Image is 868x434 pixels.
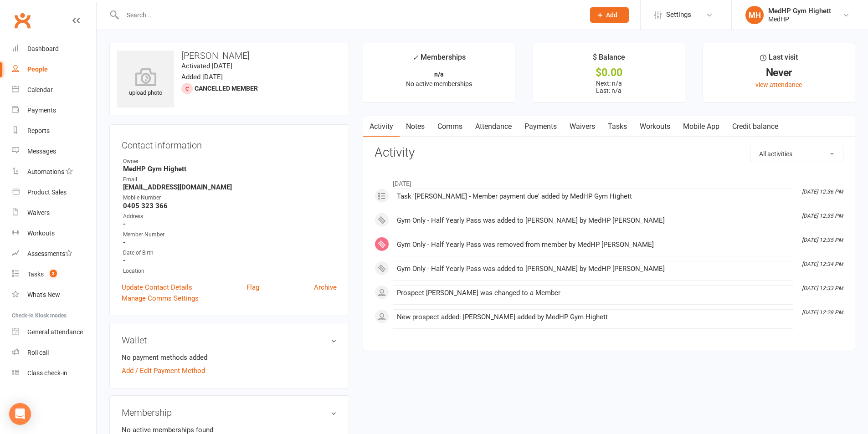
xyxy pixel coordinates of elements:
[9,403,31,425] div: Open Intercom Messenger
[12,39,96,59] a: Dashboard
[123,194,337,202] div: Mobile Number
[181,62,232,70] time: Activated [DATE]
[12,100,96,121] a: Payments
[122,137,337,150] h3: Contact information
[802,237,843,243] i: [DATE] 12:35 PM
[397,265,789,273] div: Gym Only - Half Yearly Pass was added to [PERSON_NAME] by MedHP [PERSON_NAME]
[123,212,337,221] div: Address
[27,271,44,278] div: Tasks
[117,68,174,98] div: upload photo
[802,261,843,267] i: [DATE] 12:34 PM
[412,53,418,62] i: ✓
[12,244,96,264] a: Assessments
[802,189,843,195] i: [DATE] 12:36 PM
[27,189,67,196] div: Product Sales
[122,352,337,363] li: No payment methods added
[363,116,400,137] a: Activity
[711,68,847,77] div: Never
[606,11,617,19] span: Add
[431,116,469,137] a: Comms
[123,202,337,210] strong: 0405 323 366
[27,291,60,298] div: What's New
[518,116,563,137] a: Payments
[27,168,64,175] div: Automations
[123,183,337,191] strong: [EMAIL_ADDRESS][DOMAIN_NAME]
[117,51,341,61] h3: [PERSON_NAME]
[12,363,96,383] a: Class kiosk mode
[593,51,625,68] div: $ Balance
[400,116,431,137] a: Notes
[122,365,205,376] a: Add / Edit Payment Method
[12,182,96,203] a: Product Sales
[123,157,337,166] div: Owner
[50,270,57,277] span: 3
[375,146,843,160] h3: Activity
[27,127,50,134] div: Reports
[760,51,798,68] div: Last visit
[563,116,601,137] a: Waivers
[123,249,337,257] div: Date of Birth
[601,116,633,137] a: Tasks
[768,7,831,15] div: MedHP Gym Highett
[27,349,49,356] div: Roll call
[27,328,83,336] div: General attendance
[397,313,789,321] div: New prospect added: [PERSON_NAME] added by MedHP Gym Highett
[12,264,96,285] a: Tasks 3
[677,116,726,137] a: Mobile App
[375,174,843,189] li: [DATE]
[12,322,96,342] a: General attendance kiosk mode
[12,141,96,162] a: Messages
[412,51,466,68] div: Memberships
[122,293,199,304] a: Manage Comms Settings
[12,162,96,182] a: Automations
[745,6,764,24] div: MH
[397,241,789,249] div: Gym Only - Half Yearly Pass was removed from member by MedHP [PERSON_NAME]
[120,9,578,21] input: Search...
[27,250,72,257] div: Assessments
[122,335,337,345] h3: Wallet
[195,85,258,92] span: Cancelled member
[633,116,677,137] a: Workouts
[123,256,337,265] strong: -
[666,5,691,25] span: Settings
[397,289,789,297] div: Prospect [PERSON_NAME] was changed to a Member
[122,282,192,293] a: Update Contact Details
[123,220,337,228] strong: -
[27,148,56,155] div: Messages
[27,107,56,114] div: Payments
[397,217,789,225] div: Gym Only - Half Yearly Pass was added to [PERSON_NAME] by MedHP [PERSON_NAME]
[27,369,67,377] div: Class check-in
[755,81,802,88] a: view attendance
[27,45,59,52] div: Dashboard
[123,165,337,173] strong: MedHP Gym Highett
[27,230,55,237] div: Workouts
[802,309,843,316] i: [DATE] 12:28 PM
[802,285,843,291] i: [DATE] 12:33 PM
[11,9,34,32] a: Clubworx
[12,203,96,223] a: Waivers
[27,209,50,216] div: Waivers
[247,282,259,293] a: Flag
[27,86,53,93] div: Calendar
[768,15,831,23] div: MedHP
[314,282,337,293] a: Archive
[541,68,677,77] div: $0.00
[406,80,472,87] span: No active memberships
[12,342,96,363] a: Roll call
[12,59,96,80] a: People
[123,238,337,246] strong: -
[541,80,677,94] p: Next: n/a Last: n/a
[123,175,337,184] div: Email
[27,66,48,73] div: People
[434,71,444,78] strong: n/a
[397,193,789,200] div: Task '[PERSON_NAME] - Member payment due' added by MedHP Gym Highett
[802,213,843,219] i: [DATE] 12:35 PM
[726,116,785,137] a: Credit balance
[590,7,629,23] button: Add
[12,80,96,100] a: Calendar
[123,267,337,276] div: Location
[12,285,96,305] a: What's New
[122,408,337,418] h3: Membership
[12,121,96,141] a: Reports
[469,116,518,137] a: Attendance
